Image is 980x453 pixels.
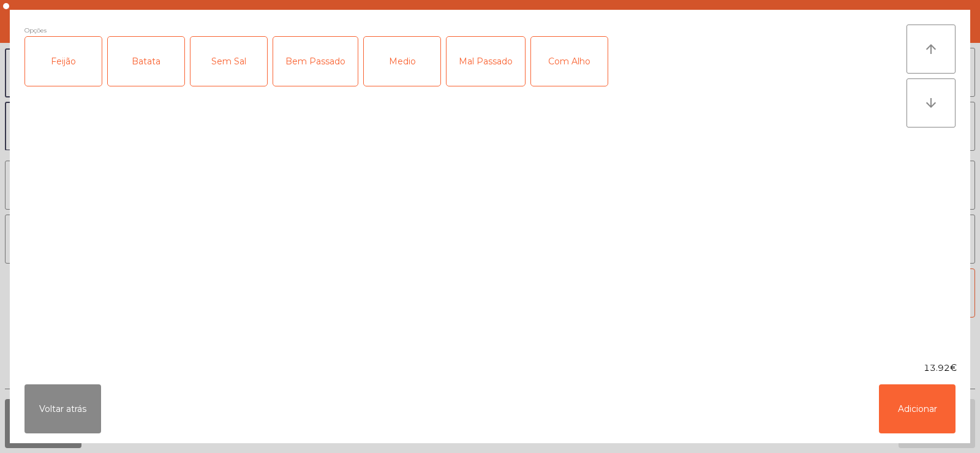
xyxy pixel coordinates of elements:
[24,25,47,36] span: Opções
[907,25,956,74] button: arrow_upward
[364,37,440,86] div: Medio
[10,362,970,375] div: 13.92€
[25,37,102,86] div: Feijão
[108,37,184,86] div: Batata
[273,37,358,86] div: Bem Passado
[907,78,956,128] button: arrow_downward
[879,384,956,433] button: Adicionar
[531,37,608,86] div: Com Alho
[447,37,525,86] div: Mal Passado
[24,384,101,433] button: Voltar atrás
[190,37,267,86] div: Sem Sal
[924,96,938,110] i: arrow_downward
[924,42,938,56] i: arrow_upward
